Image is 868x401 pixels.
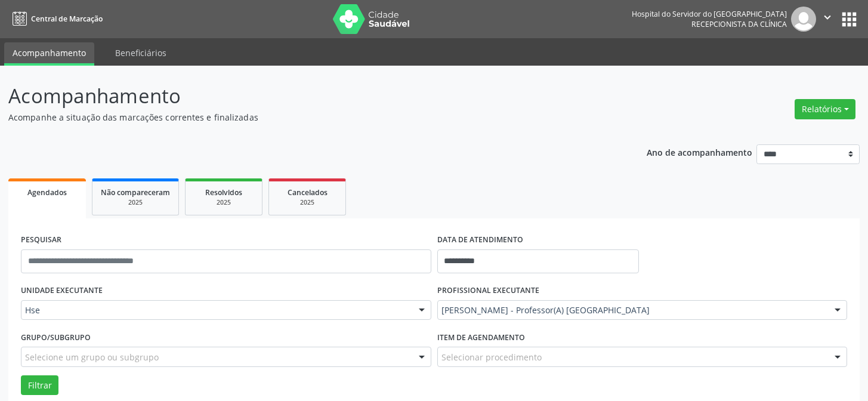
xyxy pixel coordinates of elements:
span: Recepcionista da clínica [691,19,787,29]
p: Acompanhe a situação das marcações correntes e finalizadas [8,111,604,124]
span: [PERSON_NAME] - Professor(A) [GEOGRAPHIC_DATA] [441,304,823,316]
i:  [821,11,834,24]
label: Item de agendamento [437,328,525,347]
span: Selecionar procedimento [441,351,542,363]
label: PESQUISAR [21,231,61,249]
span: Resolvidos [205,187,242,198]
span: Central de Marcação [31,14,103,24]
img: img [791,7,816,32]
div: 2025 [277,198,337,207]
span: Hse [25,304,407,316]
span: Selecione um grupo ou subgrupo [25,351,159,363]
p: Ano de acompanhamento [647,144,752,159]
span: Cancelados [288,187,328,198]
div: 2025 [194,198,254,207]
span: Não compareceram [101,187,170,198]
label: Grupo/Subgrupo [21,328,91,347]
label: PROFISSIONAL EXECUTANTE [437,282,539,300]
label: DATA DE ATENDIMENTO [437,231,523,249]
label: UNIDADE EXECUTANTE [21,282,103,300]
button: Filtrar [21,375,58,396]
p: Acompanhamento [8,81,604,111]
a: Acompanhamento [4,42,94,66]
button: apps [839,9,860,30]
button:  [816,7,839,32]
button: Relatórios [795,99,855,119]
div: 2025 [101,198,170,207]
span: Agendados [27,187,67,198]
a: Beneficiários [107,42,175,63]
a: Central de Marcação [8,9,103,29]
div: Hospital do Servidor do [GEOGRAPHIC_DATA] [632,9,787,19]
